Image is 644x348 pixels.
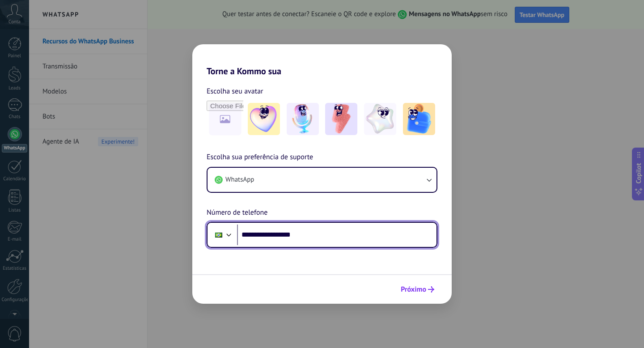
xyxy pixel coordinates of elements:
[325,103,357,135] img: -3.jpeg
[403,103,435,135] img: -5.jpeg
[210,225,227,244] div: Brazil: + 55
[208,168,436,192] button: WhatsApp
[225,175,254,184] span: WhatsApp
[248,103,280,135] img: -1.jpeg
[207,85,263,97] span: Escolha seu avatar
[364,103,396,135] img: -4.jpeg
[207,152,313,163] span: Escolha sua preferência de suporte
[207,207,267,219] span: Número de telefone
[192,44,452,76] h2: Torne a Kommo sua
[401,286,426,293] span: Próximo
[287,103,319,135] img: -2.jpeg
[397,282,438,297] button: Próximo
